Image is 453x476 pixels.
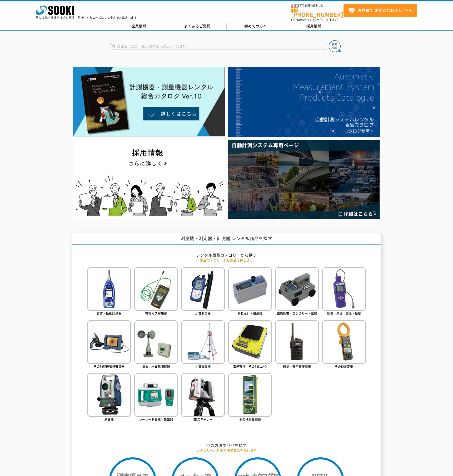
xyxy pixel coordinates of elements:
[181,320,224,370] a: 土質試験機
[358,7,398,13] strong: お見積り･お問い合わせ
[193,417,213,421] span: 3Dスキャナー
[72,233,381,246] h1: 測量機・測定器・計測器 レンタル商品を探す
[228,320,272,364] img: 電子天秤・その他はかり
[87,258,366,263] p: 商品カテゴリーから商品を探します
[335,364,353,369] span: その他測定器
[181,267,224,317] a: 水質測定器
[139,417,173,421] span: レーザー測量機・墨出器
[283,364,311,369] span: 通信・安全管理機器
[87,373,131,422] a: 測量機
[87,267,131,311] img: 音響・振動計測器
[87,267,131,317] a: 音響・振動計測器
[291,7,343,17] a: [PHONE_NUMBER]
[228,267,272,317] a: 粉じん計・風速計
[36,16,140,19] p: 日々進化する計測技術と多種・多様化するニーズにレンタルでお応えします。
[329,40,341,52] img: btn_search.png
[110,23,168,30] a: 企業情報
[181,267,224,311] img: 水質測定器
[97,311,121,315] span: 音響・振動計測器
[94,364,124,369] span: その他非破壊検査機器
[244,23,267,29] span: 初めての方へ
[228,67,380,137] img: 自動計測システムカタログ
[275,320,319,364] img: 通信・安全管理機器
[275,267,319,311] img: 鉄筋探査・コンクリート試験
[181,373,224,416] img: 3Dスキャナー
[291,18,338,22] span: (平日 ～ 土日、祝日除く)
[73,140,225,219] img: SOOKI recruit
[142,364,170,369] span: 気象・水文観測機器
[134,373,178,422] a: レーザー測量機・墨出器
[233,364,267,369] span: 電子天秤・その他はかり
[239,417,261,421] span: その他測量機器
[308,18,316,22] span: 17:30
[327,311,361,315] span: 探傷・厚さ・膜厚・硬度
[87,320,131,364] img: その他非破壊検査機器
[110,43,327,50] input: 商品名、型式、NETIS番号を入力してください
[145,311,167,315] span: 有害ガス検知器
[322,320,366,370] a: その他測定器
[134,267,178,311] img: 有害ガス検知器
[322,267,366,317] a: 探傷・厚さ・膜厚・硬度
[322,320,366,364] img: その他測定器
[343,4,417,17] a: お見積り･お問い合わせはこちら
[228,140,380,219] img: 自動計測システム専用ページ
[228,373,272,422] a: その他測量機器
[73,67,225,137] img: Catalog Ver10
[322,267,366,311] img: 探傷・厚さ・膜厚・硬度
[285,23,343,30] a: 採用情報
[181,373,224,422] a: 3Dスキャナー
[87,253,366,258] h2: レンタル商品カテゴリーから探す
[348,7,412,14] span: はこちら
[181,320,224,364] img: 土質試験機
[238,311,262,315] span: 粉じん計・風速計
[87,443,366,448] h2: 他の方法で商品を探す
[291,4,343,7] span: お電話でのお問い合わせは
[134,267,178,317] a: 有害ガス検知器
[275,267,319,317] a: 鉄筋探査・コンクリート試験
[87,320,131,370] a: その他非破壊検査機器
[134,320,178,364] img: 気象・水文観測機器
[168,23,227,30] a: よくあるご質問
[87,448,366,453] p: カテゴリー以外の方法で商品を探します
[228,320,272,370] a: 電子天秤・その他はかり
[298,18,305,22] span: 8:50
[195,311,211,315] span: 水質測定器
[228,267,272,311] img: 粉じん計・風速計
[228,373,272,416] img: その他測量機器
[275,320,319,370] a: 通信・安全管理機器
[277,311,317,315] span: 鉄筋探査・コンクリート試験
[134,320,178,370] a: 気象・水文観測機器
[134,373,178,416] img: レーザー測量機・墨出器
[227,23,285,30] a: 初めての方へ
[104,417,114,421] span: 測量機
[87,373,131,416] img: 測量機
[195,364,211,369] span: 土質試験機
